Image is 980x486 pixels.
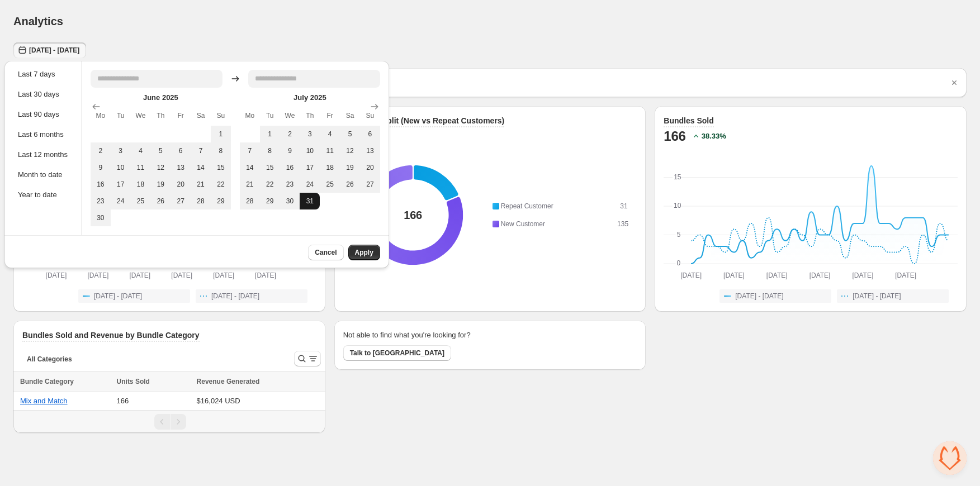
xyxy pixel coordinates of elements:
button: Friday July 5 2025 [340,126,360,142]
button: Thursday June 6 2025 [171,142,191,159]
button: Monday July 8 2025 [260,142,280,159]
button: Saturday June 8 2025 [211,142,231,159]
span: Repeat Customer [501,202,553,210]
button: Wednesday June 12 2025 [150,159,171,176]
button: Monday July 15 2025 [260,159,280,176]
button: Friday July 26 2025 [340,176,360,193]
span: [DATE] - [DATE] [29,46,79,55]
button: Tuesday July 9 2025 [280,142,300,159]
button: Saturday July 20 2025 [360,159,380,176]
button: Talk to [GEOGRAPHIC_DATA] [343,345,451,361]
button: Sunday July 14 2025 [240,159,260,176]
button: Monday June 24 2025 [111,193,131,209]
button: Sunday July 21 2025 [240,176,260,193]
button: Thursday July 18 2025 [320,159,340,176]
button: Tuesday July 2 2025 [280,126,300,142]
button: Wednesday July 17 2025 [300,159,320,176]
nav: Pagination [13,410,325,433]
button: Show previous month, May 2025 [88,99,104,115]
button: Monday July 29 2025 [260,193,280,209]
button: Wednesday June 26 2025 [150,193,171,209]
th: Saturday [191,106,211,126]
h3: Bundles Sold [664,115,713,126]
th: Wednesday [280,106,300,126]
h2: Not able to find what you're looking for? [343,330,471,341]
button: Thursday June 13 2025 [171,159,191,176]
button: Wednesday June 19 2025 [150,176,171,193]
div: Last 12 months [18,149,68,160]
th: Sunday [211,106,231,126]
span: [DATE] - [DATE] [94,292,142,301]
h3: Customer Split (New vs Repeat Customers) [343,115,505,126]
button: Wednesday July 3 2025 [300,126,320,142]
button: [DATE] - [DATE] [837,289,949,303]
button: Thursday July 4 2025 [320,126,340,142]
button: Sunday June 30 2025 [91,209,111,226]
button: [DATE] - [DATE] [196,289,307,303]
button: Monday July 22 2025 [260,176,280,193]
text: 15 [674,173,681,181]
text: [DATE] [809,271,831,279]
button: Saturday June 15 2025 [211,159,231,176]
th: Sunday [360,106,380,126]
button: Apply [348,245,380,260]
button: Thursday July 25 2025 [320,176,340,193]
button: Sunday June 2 2025 [91,142,111,159]
button: Sunday July 28 2025 [240,193,260,209]
button: Tuesday June 11 2025 [131,159,151,176]
th: Thursday [150,106,171,126]
button: Saturday June 1 2025 [211,126,231,142]
h2: 166 [664,127,685,145]
span: [DATE] - [DATE] [735,292,783,301]
button: Saturday July 6 2025 [360,126,380,142]
button: Tuesday June 18 2025 [131,176,151,193]
button: Saturday July 13 2025 [360,142,380,159]
text: [DATE] [723,271,745,279]
button: Revenue Generated [197,376,271,387]
button: Tuesday July 23 2025 [280,176,300,193]
td: Repeat Customer [499,200,617,212]
button: Saturday June 22 2025 [211,176,231,193]
h2: 38.33 % [702,131,726,142]
button: Wednesday July 24 2025 [300,176,320,193]
h3: Bundles Sold and Revenue by Bundle Category [22,330,200,341]
th: Tuesday [111,106,131,126]
span: All Categories [27,355,72,364]
div: Last 6 months [18,129,68,140]
span: Revenue Generated [197,376,260,387]
button: Mix and Match [20,397,68,405]
button: Friday June 28 2025 [191,193,211,209]
div: Year to date [18,189,68,201]
button: Show next month, August 2025 [367,99,382,115]
div: Last 7 days [18,69,68,80]
th: Saturday [340,106,360,126]
button: Tuesday June 4 2025 [131,142,151,159]
button: [DATE] - [DATE] [13,42,86,58]
span: Units Sold [117,376,150,387]
div: Bundle Category [20,376,110,387]
th: Friday [171,106,191,126]
button: Sunday June 16 2025 [91,176,111,193]
th: Friday [320,106,340,126]
button: Friday July 19 2025 [340,159,360,176]
text: [DATE] [681,271,702,279]
th: Tuesday [260,106,280,126]
h1: Analytics [13,15,63,28]
span: $16,024 USD [197,397,240,405]
button: Friday June 14 2025 [191,159,211,176]
span: Apply [355,248,373,257]
button: Monday June 10 2025 [111,159,131,176]
div: Last 30 days [18,89,68,100]
button: Sunday July 7 2025 [240,142,260,159]
button: Friday July 12 2025 [340,142,360,159]
th: Monday [91,106,111,126]
div: Last 90 days [18,109,68,120]
th: Wednesday [131,106,151,126]
text: [DATE] [853,271,874,279]
button: [DATE] - [DATE] [719,289,831,303]
span: 166 [117,397,129,405]
text: 5 [677,231,681,239]
button: Thursday June 20 2025 [171,176,191,193]
text: 0 [677,259,681,267]
button: Wednesday July 31 2025 [300,193,320,209]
